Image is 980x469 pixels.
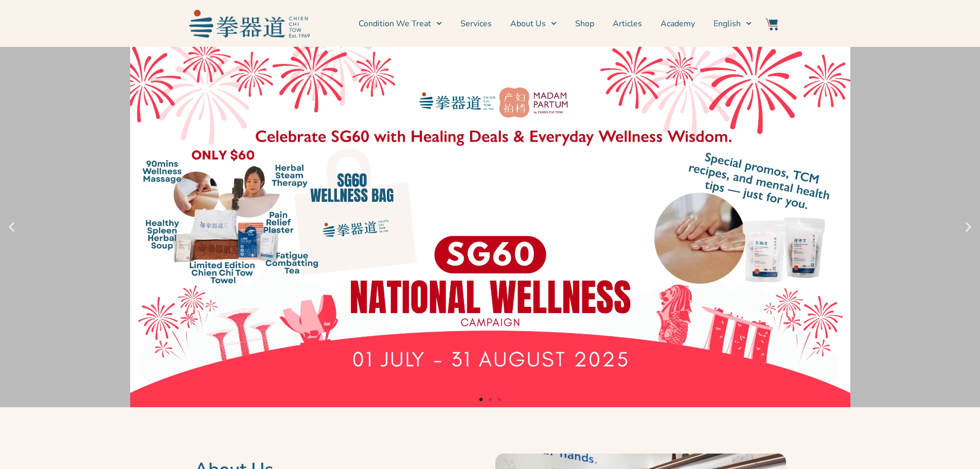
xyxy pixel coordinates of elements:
div: Next slide [962,221,975,234]
span: Go to slide 1 [479,398,483,401]
img: Website Icon-03 [765,18,778,30]
span: Go to slide 2 [489,398,492,401]
a: Services [460,11,492,37]
span: English [714,18,741,30]
nav: Menu [315,11,752,37]
a: About Us [510,11,557,37]
div: Previous slide [5,221,18,234]
a: Condition We Treat [359,11,442,37]
a: Articles [613,11,642,37]
a: Academy [661,11,695,37]
a: English [714,11,752,37]
span: Go to slide 3 [498,398,501,401]
a: Shop [575,11,594,37]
